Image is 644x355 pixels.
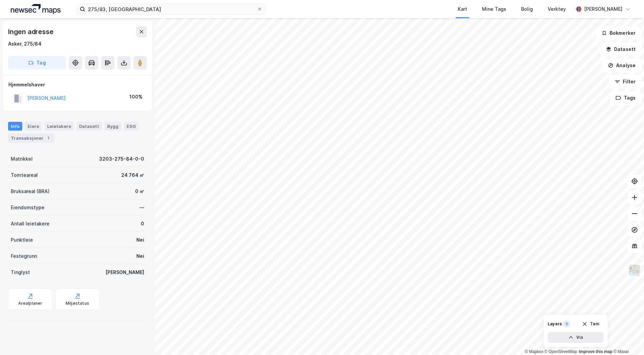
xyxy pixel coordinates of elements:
button: Bokmerker [596,26,641,40]
div: [PERSON_NAME] [105,268,144,276]
div: Tomteareal [11,171,38,179]
div: 0 [141,220,144,228]
button: Tags [610,91,641,105]
a: Improve this map [579,349,612,354]
div: Nei [136,236,144,244]
button: Filter [609,75,641,88]
div: — [139,203,144,212]
div: Mine Tags [482,5,506,13]
img: Z [628,264,641,277]
div: Bygg [104,122,121,131]
div: Bolig [521,5,533,13]
div: Transaksjoner [8,133,54,143]
div: Eiere [25,122,42,131]
div: Datasett [76,122,102,131]
div: Punktleie [11,236,33,244]
div: 0 ㎡ [135,187,144,195]
button: Vis [548,332,604,343]
div: Verktøy [548,5,566,13]
button: Tag [8,56,66,70]
div: Matrikkel [11,155,33,163]
div: Asker, 275/84 [8,40,41,48]
div: Eiendomstype [11,203,44,212]
div: Arealplaner [18,301,42,306]
a: OpenStreetMap [545,349,577,354]
div: Festegrunn [11,252,37,260]
button: Datasett [600,43,641,56]
button: Analyse [602,59,641,72]
div: ESG [124,122,138,131]
iframe: Chat Widget [610,323,644,355]
div: 1 [563,321,570,327]
div: Nei [136,252,144,260]
div: Leietakere [44,122,74,131]
div: Info [8,122,22,131]
div: Kontrollprogram for chat [610,323,644,355]
a: Mapbox [525,349,543,354]
button: Tøm [578,319,604,329]
div: [PERSON_NAME] [584,5,622,13]
img: logo.a4113a55bc3d86da70a041830d287a7e.svg [11,4,61,14]
div: 24 764 ㎡ [121,171,144,179]
input: Søk på adresse, matrikkel, gårdeiere, leietakere eller personer [85,4,257,14]
div: Antall leietakere [11,220,50,228]
div: Miljøstatus [66,301,89,306]
div: Ingen adresse [8,26,55,37]
div: Kart [458,5,467,13]
div: Hjemmelshaver [8,81,147,89]
div: Tinglyst [11,268,30,276]
div: Layers [548,321,562,327]
div: Bruksareal (BRA) [11,187,50,195]
div: 100% [129,93,142,101]
div: 3203-275-84-0-0 [99,155,144,163]
div: 1 [45,135,52,141]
